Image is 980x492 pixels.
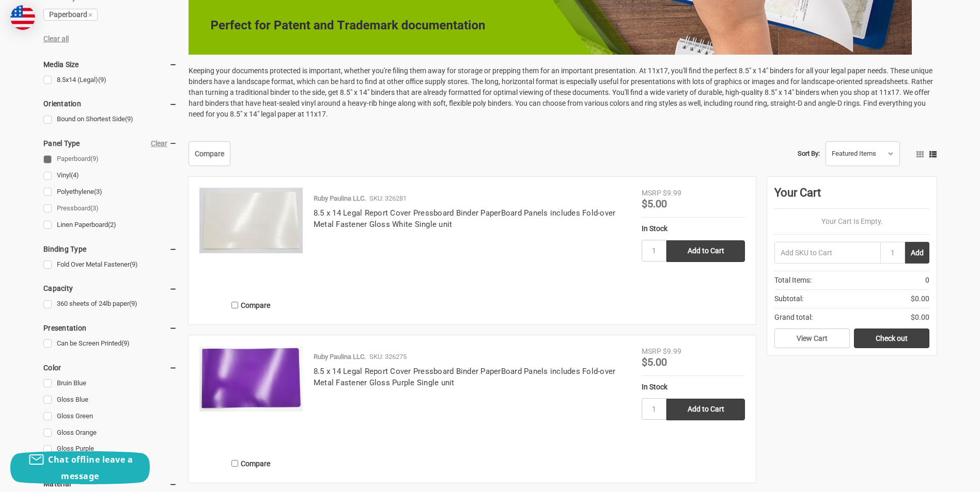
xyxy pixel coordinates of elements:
[43,185,177,199] a: Polyethylene
[43,337,177,351] a: Can be Screen Printed
[43,9,98,20] a: Paperboard
[189,88,930,118] span: You'll find a wide variety of durable, high-quality 8.5" x 14" binders when you shop at 11x17. We...
[642,356,667,368] span: $5.00
[43,152,177,166] a: Paperboard
[369,193,407,204] p: SKU: 326281
[43,58,177,71] h5: Media Size
[43,297,177,311] a: 360 sheets of 24lb paper
[199,188,303,253] img: 8.5 x 14 Legal Report Cover Pressboard Binder PaperBoard Panels includes Fold-over Metal Fastener...
[43,137,177,150] h5: Panel Type
[43,282,177,294] h5: Capacity
[774,329,850,348] a: View Cart
[369,352,407,362] p: SKU: 326275
[666,399,745,420] input: Add to Cart
[666,240,745,262] input: Add to Cart
[231,460,238,467] input: Compare
[774,275,812,286] span: Total Items:
[314,193,366,204] p: Ruby Paulina LLC.
[642,346,661,357] div: MSRP
[43,442,177,456] a: Gloss Purple
[43,393,177,407] a: Gloss Blue
[43,73,177,87] a: 8.5x14 (Legal)
[43,35,69,43] a: Clear all
[314,352,366,362] p: Ruby Paulina LLC.
[10,451,150,484] button: Chat offline leave a message
[43,202,177,216] a: Pressboard
[925,275,929,286] span: 0
[90,204,99,212] span: (3)
[43,243,177,255] h5: Binding Type
[199,346,303,412] img: 8.5 x 14 Legal Report Cover Pressboard Binder PaperBoard Panels includes Fold-over Metal Fastener...
[774,293,803,304] span: Subtotal:
[189,67,933,96] span: Keeping your documents protected is important, whether you're filing them away for storage or pre...
[130,260,138,268] span: (9)
[642,223,745,234] div: In Stock
[199,346,303,449] a: 8.5 x 14 Legal Report Cover Pressboard Binder PaperBoard Panels includes Fold-over Metal Fastener...
[911,312,929,323] span: $0.00
[199,297,303,314] label: Compare
[43,362,177,374] h5: Color
[199,455,303,472] label: Compare
[798,146,820,161] label: Sort By:
[90,155,99,162] span: (9)
[314,367,616,388] a: 8.5 x 14 Legal Report Cover Pressboard Binder PaperBoard Panels includes Fold-over Metal Fastener...
[774,312,813,323] span: Grand total:
[774,184,929,209] div: Your Cart
[43,97,177,110] h5: Orientation
[189,141,230,166] a: Compare
[199,188,303,291] a: 8.5 x 14 Legal Report Cover Pressboard Binder PaperBoard Panels includes Fold-over Metal Fastener...
[43,376,177,390] a: Bruin Blue
[10,5,35,30] img: duty and tax information for United States
[663,347,681,355] span: $9.99
[911,293,929,304] span: $0.00
[43,112,177,126] a: Bound on Shortest Side
[663,189,681,197] span: $9.99
[43,218,177,232] a: Linen Paperboard
[774,242,880,264] input: Add SKU to Cart
[642,382,745,392] div: In Stock
[642,188,661,199] div: MSRP
[71,171,79,179] span: (4)
[98,76,106,84] span: (9)
[43,426,177,440] a: Gloss Orange
[129,300,137,307] span: (9)
[314,208,616,229] a: 8.5 x 14 Legal Report Cover Pressboard Binder PaperBoard Panels includes Fold-over Metal Fastener...
[151,139,167,147] a: Clear
[43,322,177,334] h5: Presentation
[43,409,177,423] a: Gloss Green
[43,169,177,183] a: Vinyl
[94,188,102,195] span: (3)
[43,258,177,272] a: Fold Over Metal Fastener
[642,198,667,210] span: $5.00
[125,115,133,123] span: (9)
[121,339,130,347] span: (9)
[905,242,929,264] button: Add
[854,329,929,348] a: Check out
[48,454,133,482] span: Chat offline leave a message
[231,302,238,308] input: Compare
[774,216,929,227] p: Your Cart Is Empty.
[108,221,116,228] span: (2)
